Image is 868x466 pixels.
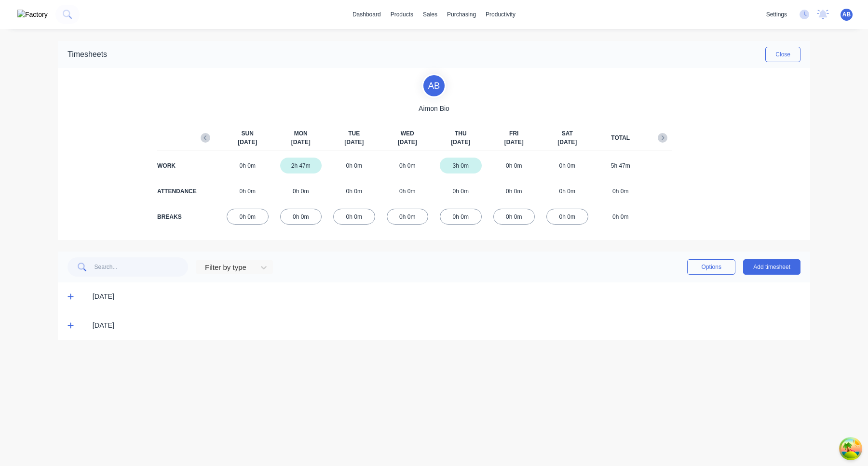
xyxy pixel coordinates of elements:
div: 0h 0m [546,209,588,225]
div: 3h 0m [440,158,482,173]
div: 0h 0m [227,158,269,173]
div: 0h 0m [493,158,535,173]
div: 0h 0m [333,183,375,199]
div: 0h 0m [493,209,535,225]
span: [DATE] [291,138,311,146]
div: Timesheets [68,49,107,60]
div: 5h 47m [600,158,642,173]
span: [DATE] [557,138,577,146]
div: 0h 0m [440,209,482,225]
span: TUE [348,129,360,138]
div: settings [761,7,792,22]
span: WED [401,129,414,138]
span: THU [455,129,467,138]
div: productivity [481,7,520,22]
div: 0h 0m [546,158,588,173]
span: FRI [509,129,518,138]
button: Open Tanstack query devtools [841,439,860,458]
div: 0h 0m [280,183,322,199]
div: 0h 0m [280,209,322,225]
span: AB [842,10,851,19]
div: 0h 0m [600,209,642,225]
div: [DATE] [93,320,800,331]
input: Search... [95,257,189,277]
span: SUN [242,129,254,138]
div: purchasing [442,7,481,22]
span: [DATE] [344,138,364,146]
div: 0h 0m [227,183,269,199]
button: Options [687,259,735,275]
div: ATTENDANCE [157,187,196,196]
div: 0h 0m [600,183,642,199]
span: [DATE] [238,138,257,146]
div: A B [422,74,446,98]
div: 0h 0m [493,183,535,199]
div: 0h 0m [387,183,429,199]
div: [DATE] [93,292,800,302]
div: 0h 0m [333,209,375,225]
div: 0h 0m [387,158,429,173]
div: 2h 47m [280,158,322,173]
a: dashboard [348,7,386,22]
span: TOTAL [611,133,630,142]
span: [DATE] [451,138,470,146]
div: WORK [157,161,196,170]
span: [DATE] [504,138,524,146]
span: Aimon Bio [419,104,449,114]
span: SAT [562,129,573,138]
button: Close [765,47,800,62]
span: MON [294,129,308,138]
button: Add timesheet [743,259,800,275]
div: 0h 0m [440,183,482,199]
span: [DATE] [398,138,417,146]
div: sales [418,7,442,22]
div: 0h 0m [546,183,588,199]
div: products [386,7,418,22]
div: BREAKS [157,213,196,221]
div: 0h 0m [333,158,375,173]
img: Factory [17,10,48,20]
div: 0h 0m [227,209,269,225]
div: 0h 0m [387,209,429,225]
